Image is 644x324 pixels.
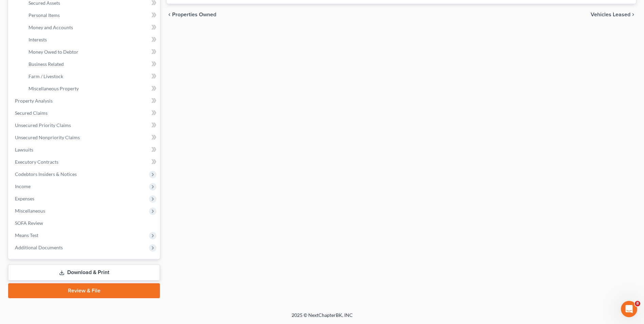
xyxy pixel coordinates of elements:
[15,134,80,140] span: Unsecured Nonpriority Claims
[10,131,160,144] a: Unsecured Nonpriority Claims
[106,3,119,16] button: Home
[15,98,53,104] span: Property Analysis
[10,119,160,131] a: Unsecured Priority Claims
[23,70,160,83] a: Farm / Livestock
[621,301,637,317] iframe: Intercom live chat
[23,46,160,58] a: Money Owed to Debtor
[10,95,160,107] a: Property Analysis
[591,12,636,17] button: Vehicles Leased chevron_right
[10,217,160,229] a: SOFA Review
[119,3,131,15] div: Close
[23,34,160,46] a: Interests
[29,24,73,30] span: Money and Accounts
[116,220,127,231] button: Send a message…
[635,301,640,306] span: 8
[6,208,130,220] textarea: Message…
[11,126,67,130] div: [PERSON_NAME] • 23h ago
[10,107,160,119] a: Secured Claims
[15,220,43,226] span: SOFA Review
[29,73,63,79] span: Farm / Livestock
[19,4,30,15] img: Profile image for Katie
[29,12,60,18] span: Personal Items
[5,53,111,125] div: 🚨ATTN: [GEOGRAPHIC_DATA] of [US_STATE]The court has added a new Credit Counseling Field that we n...
[23,21,160,34] a: Money and Accounts
[43,222,49,228] button: Start recording
[29,86,79,91] span: Miscellaneous Property
[4,3,17,16] button: go back
[23,58,160,70] a: Business Related
[15,208,45,214] span: Miscellaneous
[33,3,77,8] h1: [PERSON_NAME]
[129,312,516,324] div: 2025 © NextChapterBK, INC
[5,53,130,140] div: Katie says…
[15,122,71,128] span: Unsecured Priority Claims
[591,12,630,17] span: Vehicles Leased
[15,245,63,250] span: Additional Documents
[15,159,58,165] span: Executory Contracts
[21,222,27,228] button: Gif picker
[10,144,160,156] a: Lawsuits
[172,12,216,17] span: Properties Owned
[29,37,47,42] span: Interests
[15,196,34,201] span: Expenses
[32,222,38,228] button: Upload attachment
[23,9,160,21] a: Personal Items
[15,147,33,152] span: Lawsuits
[15,183,31,189] span: Income
[15,171,77,177] span: Codebtors Insiders & Notices
[630,12,636,17] i: chevron_right
[33,8,68,15] p: Active 30m ago
[10,156,160,168] a: Executory Contracts
[15,232,38,238] span: Means Test
[8,265,160,281] a: Download & Print
[8,283,160,298] a: Review & File
[23,83,160,95] a: Miscellaneous Property
[167,12,172,17] i: chevron_left
[11,222,16,228] button: Emoji picker
[29,49,78,55] span: Money Owed to Debtor
[167,12,216,17] button: chevron_left Properties Owned
[29,61,64,67] span: Business Related
[11,58,97,70] b: 🚨ATTN: [GEOGRAPHIC_DATA] of [US_STATE]
[11,74,106,121] div: The court has added a new Credit Counseling Field that we need to update upon filing. Please remo...
[15,110,48,116] span: Secured Claims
